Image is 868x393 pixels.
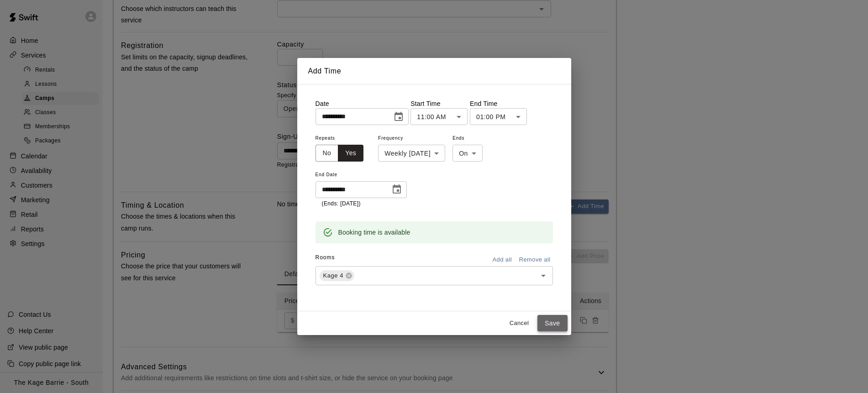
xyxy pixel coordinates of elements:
[378,145,445,162] div: Weekly [DATE]
[316,169,407,181] span: End Date
[316,99,409,108] p: Date
[537,315,568,332] button: Save
[410,108,468,125] div: 11:00 AM
[297,58,571,84] h2: Add Time
[316,132,371,145] span: Repeats
[338,224,410,241] div: Booking time is available
[410,99,468,108] p: Start Time
[320,271,347,280] span: Kage 4
[537,269,550,282] button: Open
[517,253,553,267] button: Remove all
[316,254,335,261] span: Rooms
[505,316,534,330] button: Cancel
[316,145,339,162] button: No
[470,99,527,108] p: End Time
[488,253,517,267] button: Add all
[389,108,408,126] button: Choose date, selected date is Nov 1, 2025
[452,145,483,162] div: On
[388,180,406,199] button: Choose date, selected date is Dec 20, 2025
[378,132,445,145] span: Frequency
[320,270,355,281] div: Kage 4
[338,145,363,162] button: Yes
[316,145,364,162] div: outlined button group
[452,132,483,145] span: Ends
[470,108,527,125] div: 01:00 PM
[322,199,400,209] p: (Ends: [DATE])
